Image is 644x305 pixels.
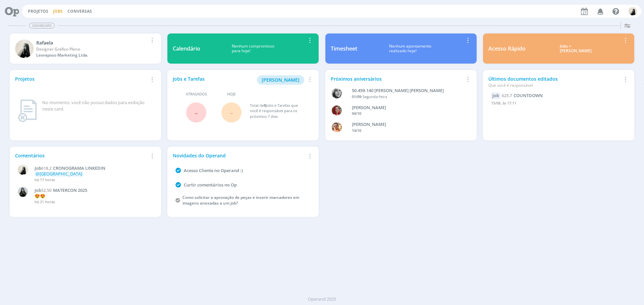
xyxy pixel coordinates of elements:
[491,99,626,109] div: 15/08, às 17:11
[18,165,28,175] img: R
[363,94,387,99] span: Segunda-feira
[41,165,52,171] span: 618.2
[200,44,306,54] div: Nenhum compromisso para hoje!
[502,93,512,98] span: 625.7
[36,52,148,58] div: Leoraposo Marketing Ltda.
[53,187,87,193] span: MATERCON 2025
[332,88,342,98] img: J
[531,44,621,54] div: Jobs > [PERSON_NAME]
[51,9,65,14] button: Jobs
[352,111,361,116] span: 04/10
[15,152,148,159] div: Comentários
[331,75,464,82] div: Próximos aniversários
[488,45,526,53] div: Acesso Rápido
[18,99,37,122] img: dashboard_not_found.png
[173,152,306,159] div: Novidades do Operand
[36,46,148,52] div: Designer Gráfico Pleno
[36,39,148,46] div: Rafaela
[15,40,34,58] img: R
[629,7,637,15] img: R
[332,122,342,132] img: V
[35,177,55,182] span: há 17 horas
[230,105,233,120] span: -
[357,44,464,54] div: Nenhum apontamento realizado hoje!
[173,45,200,53] div: Calendário
[186,91,207,97] span: Atrasados
[29,23,55,28] span: Dashboard
[250,103,307,120] div: Total de Jobs e Tarefas que você é responsável para os próximos 7 dias
[36,171,82,177] span: @[GEOGRAPHIC_DATA]
[35,199,55,204] span: há 21 horas
[488,82,621,88] div: Que você é responsável
[352,128,361,133] span: 14/10
[67,8,92,14] a: Conversas
[352,87,461,94] div: 50.459.140 JANAÍNA LUNA FERRO
[15,75,148,82] div: Projetos
[35,166,152,171] a: Job618.2CRONOGRAMA LINKEDIN
[352,94,361,99] span: 01/09
[257,76,304,83] a: [PERSON_NAME]
[26,9,50,14] button: Projetos
[184,182,237,188] a: Curtir comentários no Op
[488,75,621,88] div: Últimos documentos editados
[35,194,152,199] p: 😍😍
[262,77,300,83] span: [PERSON_NAME]
[53,8,63,14] a: Jobs
[195,105,198,120] span: -
[173,75,306,85] div: Jobs e Tarefas
[10,33,161,64] a: RRafaelaDesigner Gráfico PlenoLeoraposo Marketing Ltda.
[352,94,461,100] div: -
[42,99,153,112] div: No momento, você não possui dados para exibição neste card.
[53,165,105,171] span: CRONOGRAMA LINKEDIN
[331,45,357,53] div: Timesheet
[227,91,236,97] span: Hoje
[18,187,28,197] img: V
[332,105,342,116] img: G
[325,33,477,64] a: TimesheetNenhum apontamentorealizado hoje!
[184,167,243,173] a: Acesso Cliente no Operand :)
[514,92,543,98] span: COUNTDOWN
[502,92,543,98] a: 625.7COUNTDOWN
[35,188,152,193] a: Job52.50MATERCON 2025
[28,8,48,14] a: Projetos
[352,121,461,128] div: VICTOR MIRON COUTO
[491,92,500,99] div: Job
[41,187,52,193] span: 52.50
[352,104,461,111] div: GIOVANA DE OLIVEIRA PERSINOTI
[65,9,94,14] button: Conversas
[257,75,304,85] button: [PERSON_NAME]
[182,195,299,206] a: Como solicitar a aprovação de peças e inserir marcadores em imagens anexadas a um job?
[628,5,637,17] button: R
[264,103,266,108] span: 5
